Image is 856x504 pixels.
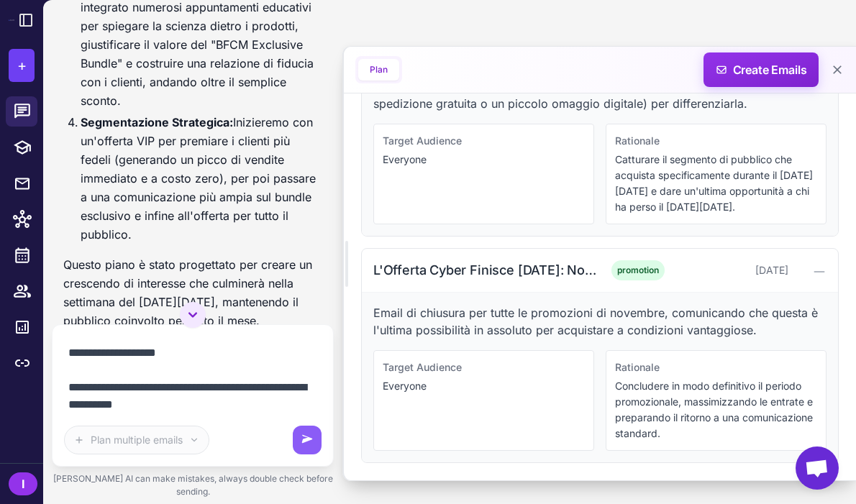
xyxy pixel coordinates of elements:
[615,133,817,149] div: Rationale
[81,113,322,244] li: Inizieremo con un'offerta VIP per premiare i clienti più fedeli (generando un picco di vendite im...
[373,260,597,280] div: L'Offerta Cyber Finisce [DATE]: Non Perderla
[383,378,585,394] p: Everyone
[9,49,35,82] button: +
[698,52,824,87] span: Create Emails
[52,467,334,504] div: [PERSON_NAME] AI can make mistakes, always double check before sending.
[704,52,819,87] button: Create Emails
[611,260,665,280] span: promotion
[383,152,585,168] p: Everyone
[796,446,839,490] a: Aprire la chat
[679,262,788,278] div: [DATE]
[9,472,37,495] div: I
[81,115,233,129] strong: Segmentazione Strategica:
[373,304,827,339] p: Email di chiusura per tutte le promozioni di novembre, comunicando che questa è l'ultima possibil...
[383,359,585,375] div: Target Audience
[64,426,209,454] button: Plan multiple emails
[17,55,27,76] span: +
[373,78,827,112] p: Estensione delle offerte per il [DATE][DATE], magari con un piccolo extra (es. spedizione gratuit...
[63,255,322,330] p: Questo piano è stato progettato per creare un crescendo di interesse che culminerà nella settiman...
[615,359,817,375] div: Rationale
[615,378,817,441] p: Concludere in modo definitivo il periodo promozionale, massimizzando le entrate e preparando il r...
[383,133,585,149] div: Target Audience
[9,19,14,20] img: Raleon Logo
[358,59,399,81] button: Plan
[615,152,817,215] p: Catturare il segmento di pubblico che acquista specificamente durante il [DATE][DATE] e dare un'u...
